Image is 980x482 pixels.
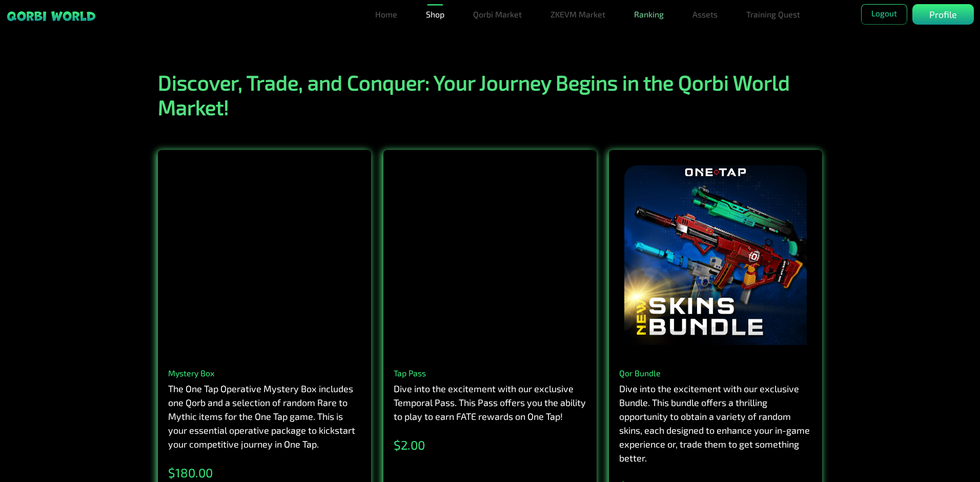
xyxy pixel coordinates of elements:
[619,382,812,465] p: Dive into the excitement with our exclusive Bundle. This bundle offers a thrilling opportunity to...
[546,4,609,25] a: ZKEVM Market
[422,4,448,25] a: Shop
[742,4,804,25] a: Training Quest
[394,436,586,451] div: $ 2 .00
[394,368,586,378] h4: Tap Pass
[168,464,361,479] div: $ 180 .00
[688,4,722,25] a: Assets
[929,8,957,22] p: Profile
[371,4,401,25] a: Home
[6,10,96,22] img: sticky brand-logo
[469,4,526,25] a: Qorbi Market
[630,4,668,25] a: Ranking
[168,382,361,451] p: The One Tap Operative Mystery Box includes one Qorb and a selection of random Rare to Mythic item...
[394,382,586,423] p: Dive into the excitement with our exclusive Temporal Pass. This Pass offers you the ability to pl...
[619,368,812,378] h4: Qor Bundle
[168,368,361,378] h4: Mystery Box
[861,4,907,25] button: Logout
[152,70,828,119] h1: Discover, Trade, and Conquer: Your Journey Begins in the Qorbi World Market!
